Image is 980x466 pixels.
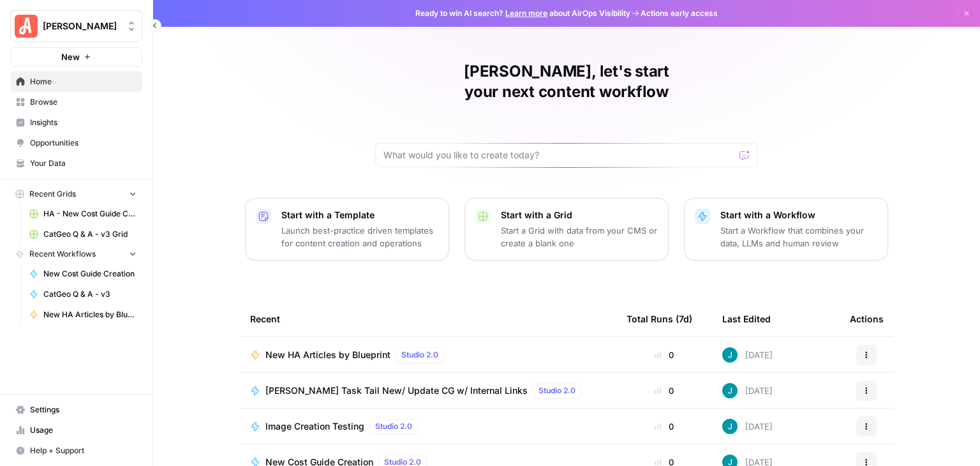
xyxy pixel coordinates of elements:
[61,50,80,63] span: New
[722,383,773,398] div: [DATE]
[250,301,606,336] div: Recent
[401,349,438,361] span: Studio 2.0
[30,158,137,169] span: Your Data
[30,445,137,456] span: Help + Support
[627,301,692,336] div: Total Runs (7d)
[722,419,773,434] div: [DATE]
[627,349,702,361] div: 0
[24,204,142,224] a: HA - New Cost Guide Creation Grid
[24,224,142,244] a: CatGeo Q & A - v3 Grid
[10,133,142,153] a: Opportunities
[464,198,669,260] button: Start with a GridStart a Grid with data from your CMS or create a blank one
[10,92,142,112] a: Browse
[720,224,877,250] p: Start a Workflow that combines your data, LLMs and human review
[627,420,702,433] div: 0
[281,209,438,222] p: Start with a Template
[501,209,658,222] p: Start with a Grid
[10,244,142,264] button: Recent Workflows
[24,264,142,284] a: New Cost Guide Creation
[722,347,773,363] div: [DATE]
[29,248,96,260] span: Recent Workflows
[15,15,38,38] img: Angi Logo
[10,184,142,204] button: Recent Grids
[641,8,718,19] span: Actions early access
[10,10,142,42] button: Workspace: Angi
[501,224,658,250] p: Start a Grid with data from your CMS or create a blank one
[265,384,528,397] span: [PERSON_NAME] Task Tail New/ Update CG w/ Internal Links
[30,425,137,436] span: Usage
[43,208,137,220] span: HA - New Cost Guide Creation Grid
[10,47,142,66] button: New
[24,284,142,304] a: CatGeo Q & A - v3
[43,20,120,33] span: [PERSON_NAME]
[375,61,758,102] h1: [PERSON_NAME], let's start your next content workflow
[29,188,76,200] span: Recent Grids
[722,419,738,434] img: gsxx783f1ftko5iaboo3rry1rxa5
[538,385,575,396] span: Studio 2.0
[850,301,884,336] div: Actions
[250,383,606,398] a: [PERSON_NAME] Task Tail New/ Update CG w/ Internal LinksStudio 2.0
[30,404,137,416] span: Settings
[245,198,449,260] button: Start with a TemplateLaunch best-practice driven templates for content creation and operations
[10,71,142,92] a: Home
[627,384,702,397] div: 0
[10,420,142,440] a: Usage
[375,421,412,432] span: Studio 2.0
[10,153,142,174] a: Your Data
[250,419,606,434] a: Image Creation TestingStudio 2.0
[43,229,137,240] span: CatGeo Q & A - v3 Grid
[30,96,137,108] span: Browse
[265,349,390,361] span: New HA Articles by Blueprint
[684,198,888,260] button: Start with a WorkflowStart a Workflow that combines your data, LLMs and human review
[720,209,877,222] p: Start with a Workflow
[505,8,547,18] a: Learn more
[43,289,137,300] span: CatGeo Q & A - v3
[30,117,137,128] span: Insights
[10,400,142,420] a: Settings
[30,137,137,149] span: Opportunities
[415,8,630,19] span: Ready to win AI search? about AirOps Visibility
[281,224,438,250] p: Launch best-practice driven templates for content creation and operations
[10,440,142,461] button: Help + Support
[43,268,137,280] span: New Cost Guide Creation
[383,149,734,162] input: What would you like to create today?
[43,309,137,320] span: New HA Articles by Blueprint
[265,420,364,433] span: Image Creation Testing
[24,304,142,325] a: New HA Articles by Blueprint
[250,347,606,363] a: New HA Articles by BlueprintStudio 2.0
[722,347,738,363] img: gsxx783f1ftko5iaboo3rry1rxa5
[30,76,137,87] span: Home
[722,301,771,336] div: Last Edited
[10,112,142,133] a: Insights
[722,383,738,398] img: gsxx783f1ftko5iaboo3rry1rxa5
